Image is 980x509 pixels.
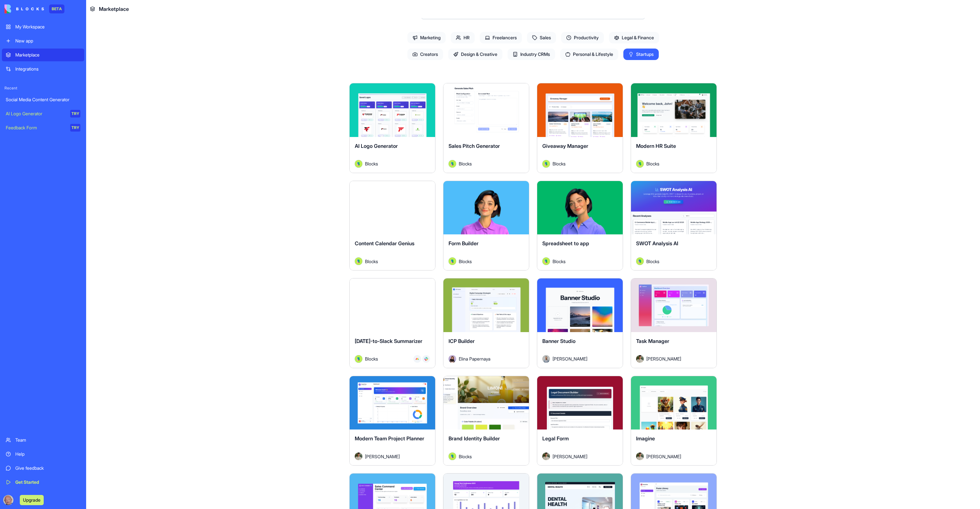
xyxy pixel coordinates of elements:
div: Marketplace [15,52,80,58]
a: AI Logo GeneratorTRY [2,107,84,120]
span: Creators [407,49,443,60]
a: Content Calendar GeniusAvatarBlocks [349,181,435,271]
a: Legal FormAvatar[PERSON_NAME] [537,376,623,466]
a: Spreadsheet to appAvatarBlocks [537,181,623,271]
span: AI Logo Generator [355,143,398,149]
span: Brand Identity Builder [449,435,500,442]
a: Banner StudioAvatar[PERSON_NAME] [537,278,623,368]
span: [PERSON_NAME] [646,355,681,362]
div: BETA [49,4,64,13]
div: Get Started [15,479,80,485]
a: Upgrade [20,497,44,503]
span: Productivity [561,32,604,43]
button: Upgrade [20,495,44,505]
a: New app [2,34,84,47]
span: HR [451,32,475,43]
span: Sales Pitch Generator [449,143,500,149]
span: Startups [623,49,659,60]
span: Recent [2,86,84,91]
img: Avatar [449,355,456,363]
span: Elina Papernaya [459,355,490,362]
span: Giveaway Manager [542,143,588,149]
span: Modern HR Suite [636,143,676,149]
a: ICP BuilderAvatarElina Papernaya [443,278,529,368]
span: Marketing [407,32,446,43]
span: [PERSON_NAME] [553,355,587,362]
div: Team [15,437,80,443]
div: Social Media Content Generator [6,96,80,103]
span: [DATE]-to-Slack Summarizer [355,338,422,344]
a: Integrations [2,63,84,75]
a: Give feedback [2,462,84,475]
span: [PERSON_NAME] [365,453,400,460]
span: Design & Creative [448,49,502,60]
a: ImagineAvatar[PERSON_NAME] [631,376,717,466]
a: BETA [4,4,64,13]
span: Freelancers [480,32,522,43]
img: Avatar [449,452,456,460]
span: Legal Form [542,435,569,442]
span: [PERSON_NAME] [553,453,587,460]
a: My Workspace [2,20,84,33]
img: Avatar [542,355,550,363]
span: Industry CRMs [508,49,555,60]
img: Avatar [449,257,456,265]
span: [PERSON_NAME] [646,453,681,460]
span: Blocks [459,258,472,265]
img: ACg8ocLg-cqtbQ11VKsS9vBPAQcJYykWrF2Mi37LYBYEXMax64s27Uw=s96-c [3,495,13,505]
a: Marketplace [2,49,84,61]
div: Help [15,451,80,457]
div: Give feedback [15,465,80,471]
a: Team [2,434,84,446]
div: AI Logo Generator [6,110,66,117]
img: Avatar [636,160,644,168]
span: Imagine [636,435,655,442]
a: Giveaway ManagerAvatarBlocks [537,83,623,173]
a: Modern Team Project PlannerAvatar[PERSON_NAME] [349,376,435,466]
img: Avatar [355,452,362,460]
a: [DATE]-to-Slack SummarizerAvatarBlocks [349,278,435,368]
img: Slack_i955cf.svg [424,357,428,361]
img: logo [4,4,44,13]
span: Blocks [646,160,659,167]
img: Monday_mgmdm1.svg [415,357,419,361]
img: Avatar [355,355,362,363]
a: Form BuilderAvatarBlocks [443,181,529,271]
span: Spreadsheet to app [542,240,589,247]
span: Blocks [553,160,566,167]
span: Blocks [646,258,659,265]
span: Blocks [459,453,472,460]
a: Sales Pitch GeneratorAvatarBlocks [443,83,529,173]
img: Avatar [542,452,550,460]
span: SWOT Analysis AI [636,240,678,247]
a: AI Logo GeneratorAvatarBlocks [349,83,435,173]
span: Modern Team Project Planner [355,435,424,442]
span: Form Builder [449,240,479,247]
div: New app [15,38,80,44]
div: TRY [70,110,80,118]
a: Social Media Content Generator [2,93,84,106]
div: My Workspace [15,24,80,30]
img: Avatar [355,160,362,168]
img: Avatar [636,355,644,363]
span: Blocks [459,160,472,167]
span: Blocks [553,258,566,265]
div: Feedback Form [6,125,66,131]
a: Task ManagerAvatar[PERSON_NAME] [631,278,717,368]
div: Integrations [15,66,80,72]
span: Content Calendar Genius [355,240,414,247]
div: TRY [70,124,80,132]
a: Brand Identity BuilderAvatarBlocks [443,376,529,466]
span: Blocks [365,160,378,167]
span: Sales [527,32,556,43]
a: Get Started [2,476,84,489]
img: Avatar [636,257,644,265]
img: Avatar [542,160,550,168]
a: Feedback FormTRY [2,121,84,134]
a: Help [2,448,84,460]
span: Task Manager [636,338,669,344]
span: Blocks [365,355,378,362]
span: Legal & Finance [609,32,659,43]
span: Personal & Lifestyle [560,49,618,60]
a: Modern HR SuiteAvatarBlocks [631,83,717,173]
